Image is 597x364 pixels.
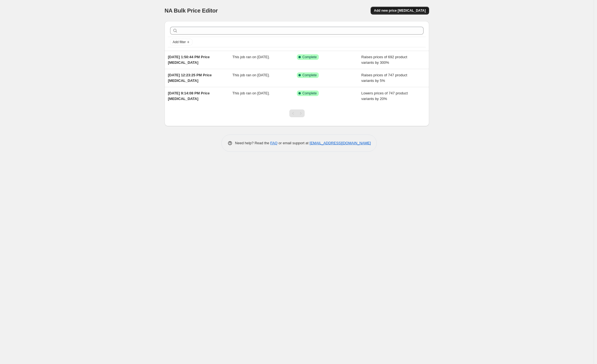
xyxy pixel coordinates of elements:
span: Add new price [MEDICAL_DATA] [374,8,426,13]
button: Add new price [MEDICAL_DATA] [371,7,429,14]
button: Add filter [170,39,192,45]
span: [DATE] 9:14:08 PM Price [MEDICAL_DATA] [168,91,210,101]
nav: Pagination [289,109,305,117]
span: Lowers prices of 747 product variants by 20% [361,91,408,101]
span: NA Bulk Price Editor [165,8,218,14]
span: This job ran on [DATE]. [233,55,270,59]
span: [DATE] 1:50:44 PM Price [MEDICAL_DATA] [168,55,210,65]
span: This job ran on [DATE]. [233,73,270,77]
span: Complete [302,55,317,59]
span: Need help? Read the [235,141,270,145]
span: or email support at [278,141,310,145]
a: [EMAIL_ADDRESS][DOMAIN_NAME] [310,141,371,145]
span: Raises prices of 747 product variants by 5% [361,73,407,83]
span: Raises prices of 692 product variants by 300% [361,55,407,65]
span: Complete [302,73,317,77]
span: [DATE] 12:23:25 PM Price [MEDICAL_DATA] [168,73,212,83]
span: Complete [302,91,317,96]
span: This job ran on [DATE]. [233,91,270,95]
a: FAQ [270,141,278,145]
span: Add filter [173,40,186,44]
